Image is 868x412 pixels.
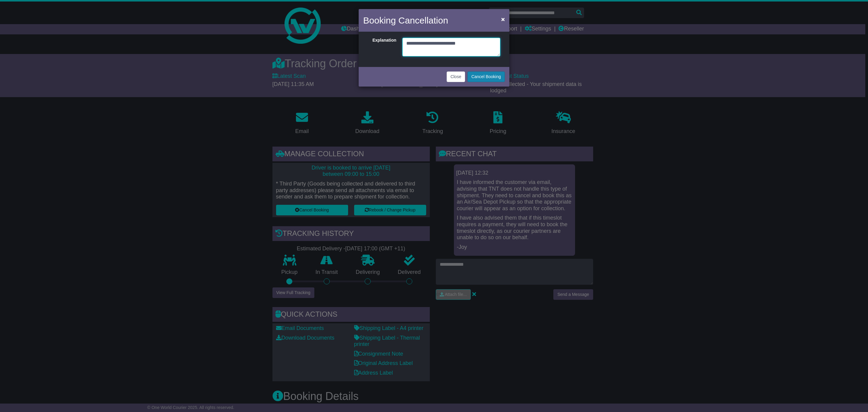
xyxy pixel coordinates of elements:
button: Close [498,13,508,25]
label: Explanation [365,38,399,55]
h4: Booking Cancellation [363,14,448,27]
button: Close [447,71,465,82]
span: × [501,16,505,23]
button: Cancel Booking [467,71,505,82]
